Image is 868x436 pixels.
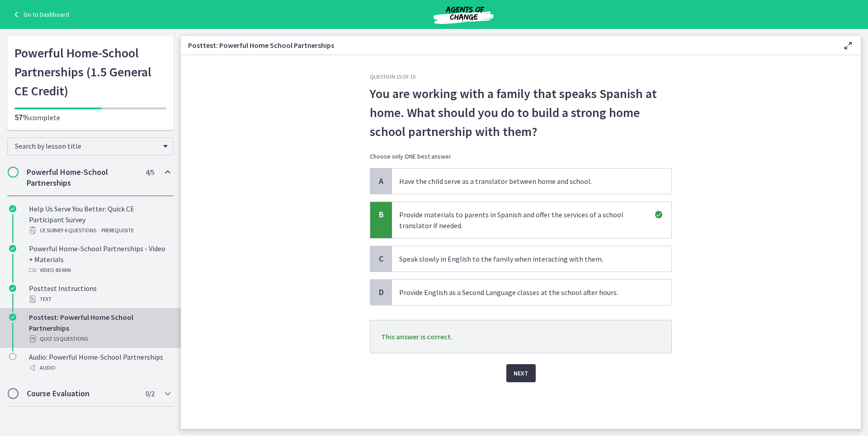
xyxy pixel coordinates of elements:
span: · [98,225,99,236]
div: Audio [29,362,170,373]
span: 0 / 2 [146,388,154,399]
i: Completed [9,245,16,252]
span: · 6 Questions [63,225,96,236]
i: Completed [9,205,16,212]
button: Next [506,364,536,382]
div: Help Us Serve You Better: Quick CE Participant Survey [29,203,170,236]
i: Completed [9,314,16,321]
span: B [376,209,387,220]
span: C [376,253,387,264]
span: D [376,287,387,298]
div: Posttest Instructions [29,283,170,305]
span: This answer is correct. [381,332,453,341]
div: Powerful Home-School Partnerships - Video + Materials [29,243,170,276]
p: Speak slowly in English to the family when interacting with them. [399,253,646,264]
span: A [376,176,387,187]
span: · 85 min [54,265,71,276]
div: Text [29,294,170,305]
p: Choose only ONE best answer. [370,152,672,161]
a: Go to Dashboard [11,9,69,20]
h2: Course Evaluation [27,388,137,399]
p: You are working with a family that speaks Spanish at home. What should you do to build a strong h... [370,84,672,141]
span: 4 / 5 [146,167,154,178]
span: PREREQUISITE [101,225,134,236]
p: Provide materials to parents in Spanish and offer the services of a school translator if needed. [399,209,646,231]
span: Search by lesson title [15,141,159,150]
p: Have the child serve as a translator between home and school. [399,176,646,187]
p: complete [14,112,166,123]
h1: Powerful Home-School Partnerships (1.5 General CE Credit) [14,43,166,100]
div: Audio: Powerful Home-School Partnerships [29,352,170,373]
img: Agents of Change [409,4,518,25]
span: 57% [14,112,30,122]
i: Completed [9,285,16,292]
h3: Question 15 of 15 [370,73,672,80]
h2: Powerful Home-School Partnerships [27,167,137,188]
span: Next [514,368,528,379]
div: Video [29,265,170,276]
h3: Posttest: Powerful Home School Partnerships [188,40,828,51]
div: Quiz [29,333,170,344]
p: Provide English as a Second Language classes at the school after hours. [399,287,646,298]
div: CE Survey [29,225,170,236]
div: Posttest: Powerful Home School Partnerships [29,312,170,344]
span: · 15 Questions [52,333,88,344]
div: Search by lesson title [7,137,174,155]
